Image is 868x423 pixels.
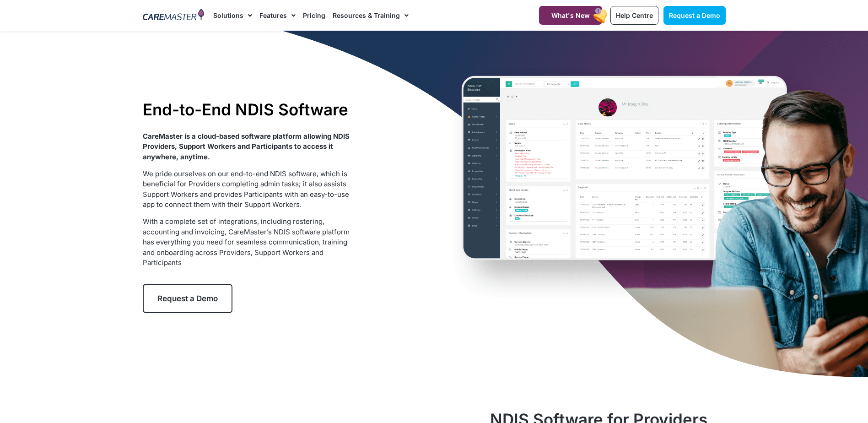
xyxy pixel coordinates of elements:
[143,217,353,268] p: With a complete set of integrations, including rostering, accounting and invoicing, CareMaster’s ...
[143,132,350,161] strong: CareMaster is a cloud-based software platform allowing NDIS Providers, Support Workers and Partic...
[143,169,349,209] span: We pride ourselves on our end-to-end NDIS software, which is beneficial for Providers completing ...
[663,6,726,25] a: Request a Demo
[157,294,218,303] span: Request a Demo
[143,100,353,119] h1: End-to-End NDIS Software
[551,11,590,19] span: What's New
[539,6,602,25] a: What's New
[143,9,205,22] img: CareMaster Logo
[669,11,720,19] span: Request a Demo
[616,11,653,19] span: Help Centre
[143,284,232,313] a: Request a Demo
[610,6,658,25] a: Help Centre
